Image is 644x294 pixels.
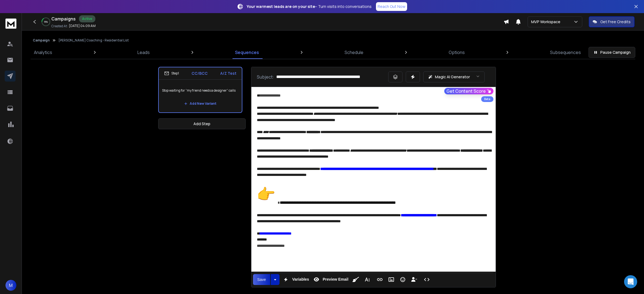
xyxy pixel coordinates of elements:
button: Insert Link (⌘K) [375,274,385,285]
p: CC/BCC [192,71,208,76]
strong: Your warmest leads are on your site [247,4,315,9]
button: Save [253,274,270,285]
button: Magic AI Generator [423,71,485,82]
p: Schedule [345,49,363,56]
p: Subject: [257,74,274,80]
a: Leads [134,46,153,59]
p: Analytics [34,49,52,56]
button: Add New Variant [180,98,221,109]
p: Created At: [51,24,68,28]
button: More Text [362,274,372,285]
button: Emoticons [398,274,408,285]
img: imageFile-1756926495430 [257,185,275,203]
a: Subsequences [547,46,584,59]
p: Options [449,49,465,56]
button: Clean HTML [351,274,361,285]
a: Options [445,46,468,59]
p: Stop waiting for “my friend needs a designer” calls [162,83,239,98]
p: Leads [137,49,150,56]
p: Get Free Credits [600,19,631,25]
button: M [5,280,16,291]
span: Variables [291,277,310,282]
div: Beta [481,96,493,102]
p: 16 % [44,20,48,23]
p: Reach Out Now [378,4,405,9]
p: Subsequences [550,49,581,56]
div: Active [79,15,95,22]
p: MVP Workspace [531,19,563,25]
a: Reach Out Now [376,2,407,11]
a: Schedule [341,46,367,59]
div: Step 1 [164,71,179,76]
button: Get Content Score [444,88,493,94]
div: Open Intercom Messenger [624,275,637,288]
button: Preview Email [311,274,349,285]
p: – Turn visits into conversations [247,4,372,9]
img: logo [5,19,16,29]
p: Sequences [235,49,259,56]
button: Campaign [33,38,50,43]
button: Insert Unsubscribe Link [409,274,419,285]
button: Code View [422,274,432,285]
li: Step1CC/BCCA/Z TestStop waiting for “my friend needs a designer” callsAdd New Variant [158,67,242,113]
button: Get Free Credits [589,16,634,27]
button: Variables [281,274,310,285]
button: Insert Image (⌘P) [386,274,396,285]
button: Pause Campaign [589,47,635,58]
a: Sequences [232,46,262,59]
p: [DATE] 04:09 AM [69,24,96,28]
button: Add Step [158,118,246,129]
a: Analytics [31,46,55,59]
p: [PERSON_NAME] Coaching - Residential List [58,38,129,43]
p: Magic AI Generator [435,74,470,80]
p: A/Z Test [220,71,236,76]
h1: Campaigns [51,16,76,22]
span: Preview Email [322,277,349,282]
